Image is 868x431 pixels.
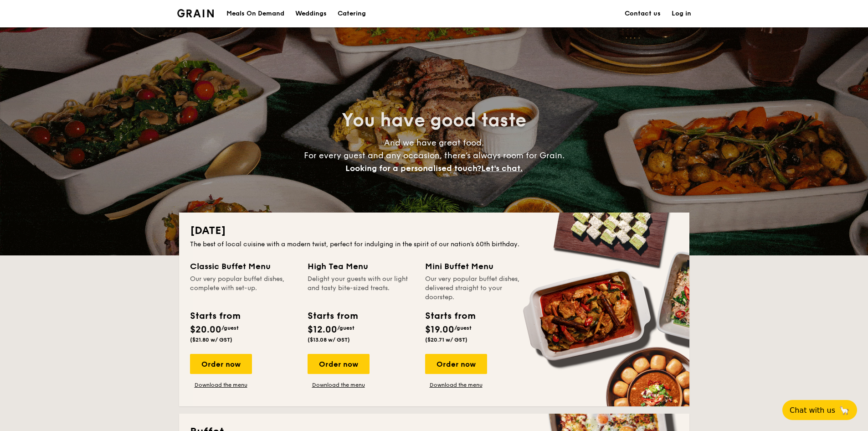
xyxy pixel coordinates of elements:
div: Starts from [308,309,357,323]
span: /guest [337,325,354,331]
a: Download the menu [190,381,252,389]
span: $12.00 [308,324,337,335]
span: Chat with us [790,406,835,415]
span: ($21.80 w/ GST) [190,337,232,343]
a: Download the menu [425,381,487,389]
span: 🦙 [839,405,850,415]
div: Classic Buffet Menu [190,260,297,273]
span: /guest [454,325,472,331]
span: You have good taste [342,109,526,131]
span: And we have great food. For every guest and any occasion, there’s always room for Grain. [304,138,565,173]
div: Delight your guests with our light and tasty bite-sized treats. [308,275,414,302]
div: Starts from [190,309,240,323]
div: Order now [425,354,487,374]
div: Order now [308,354,370,374]
div: Our very popular buffet dishes, delivered straight to your doorstep. [425,275,532,302]
div: The best of local cuisine with a modern twist, perfect for indulging in the spirit of our nation’... [190,240,678,249]
div: High Tea Menu [308,260,414,273]
img: Grain [177,9,214,17]
h2: [DATE] [190,223,678,238]
button: Chat with us🦙 [782,400,857,420]
div: Order now [190,354,252,374]
span: ($13.08 w/ GST) [308,337,350,343]
a: Logotype [177,9,214,17]
div: Mini Buffet Menu [425,260,532,273]
div: Our very popular buffet dishes, complete with set-up. [190,275,297,302]
span: $19.00 [425,324,454,335]
span: Let's chat. [481,163,523,173]
span: ($20.71 w/ GST) [425,337,467,343]
div: Starts from [425,309,475,323]
span: Looking for a personalised touch? [345,163,481,173]
span: $20.00 [190,324,221,335]
a: Download the menu [308,381,370,389]
span: /guest [221,325,239,331]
